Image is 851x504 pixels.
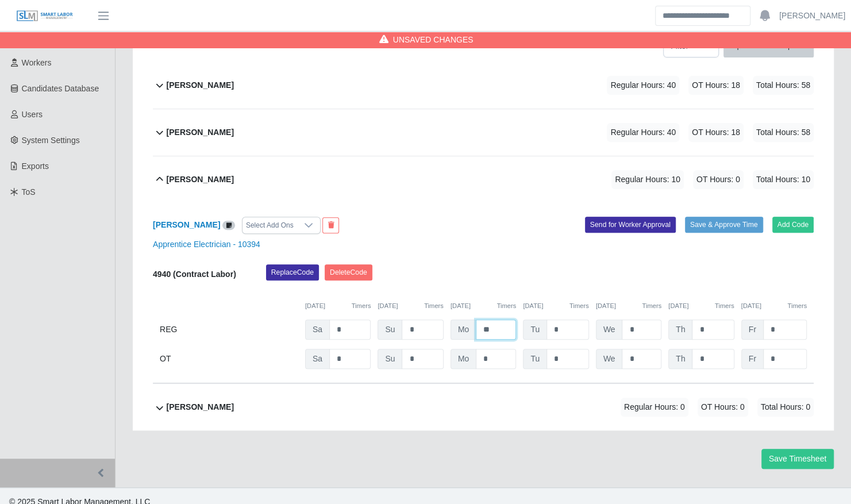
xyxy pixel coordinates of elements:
span: Regular Hours: 10 [611,170,684,189]
div: REG [160,320,298,340]
button: Timers [496,301,516,311]
span: Sa [305,320,330,340]
div: [DATE] [596,301,661,311]
span: Total Hours: 58 [753,123,814,142]
span: Tu [523,320,547,340]
div: [DATE] [523,301,588,311]
a: [PERSON_NAME] [153,220,220,229]
b: [PERSON_NAME] [167,401,234,413]
span: OT Hours: 18 [688,76,744,95]
a: [PERSON_NAME] [779,10,845,22]
button: [PERSON_NAME] Regular Hours: 0 OT Hours: 0 Total Hours: 0 [153,384,814,430]
span: Total Hours: 58 [753,76,814,95]
span: System Settings [22,136,80,145]
button: Save & Approve Time [685,217,763,233]
div: [DATE] [741,301,807,311]
b: [PERSON_NAME] [167,79,234,91]
div: OT [160,349,298,369]
span: We [596,349,623,369]
span: Total Hours: 0 [757,398,814,417]
span: Fr [741,349,764,369]
span: Unsaved Changes [393,34,473,45]
div: Select Add Ons [242,217,297,233]
div: [DATE] [450,301,516,311]
b: [PERSON_NAME] [167,126,234,138]
span: Su [378,349,402,369]
button: Send for Worker Approval [585,217,676,233]
span: Regular Hours: 40 [607,123,679,142]
span: Workers [22,58,52,67]
span: Su [378,320,402,340]
span: Th [668,349,692,369]
span: We [596,320,623,340]
button: Timers [642,301,661,311]
button: DeleteCode [325,264,372,280]
span: Regular Hours: 40 [607,76,679,95]
button: Timers [352,301,371,311]
span: Mo [450,320,476,340]
span: Candidates Database [22,84,99,93]
span: ToS [22,187,36,197]
input: Search [655,6,750,26]
span: OT Hours: 18 [688,123,744,142]
button: ReplaceCode [266,264,319,280]
span: Tu [523,349,547,369]
span: Regular Hours: 0 [621,398,688,417]
button: Save Timesheet [761,449,834,469]
button: Timers [569,301,589,311]
span: OT Hours: 0 [693,170,744,189]
button: Timers [424,301,444,311]
a: View/Edit Notes [222,220,235,229]
button: Add Code [772,217,814,233]
a: Apprentice Electrician - 10394 [153,240,260,249]
span: Users [22,110,43,119]
span: Fr [741,320,764,340]
span: Mo [450,349,476,369]
span: Th [668,320,692,340]
button: [PERSON_NAME] Regular Hours: 10 OT Hours: 0 Total Hours: 10 [153,156,814,203]
button: [PERSON_NAME] Regular Hours: 40 OT Hours: 18 Total Hours: 58 [153,62,814,109]
button: End Worker & Remove from the Timesheet [322,217,339,233]
div: [DATE] [668,301,734,311]
span: Sa [305,349,330,369]
div: [DATE] [305,301,371,311]
button: [PERSON_NAME] Regular Hours: 40 OT Hours: 18 Total Hours: 58 [153,109,814,156]
button: Timers [787,301,807,311]
b: [PERSON_NAME] [167,174,234,186]
b: 4940 (Contract Labor) [153,270,236,279]
span: Total Hours: 10 [753,170,814,189]
button: Timers [715,301,734,311]
div: [DATE] [378,301,443,311]
span: OT Hours: 0 [698,398,748,417]
span: Exports [22,161,49,171]
img: SLM Logo [16,10,74,22]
